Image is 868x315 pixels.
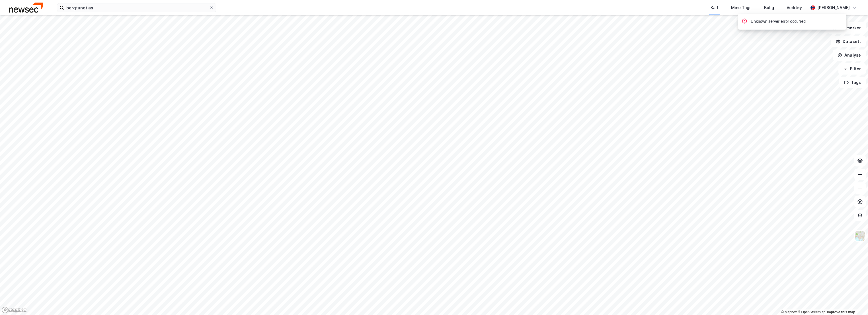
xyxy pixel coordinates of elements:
[817,4,850,11] div: [PERSON_NAME]
[840,288,868,315] iframe: Chat Widget
[711,4,719,11] div: Kart
[831,36,866,47] button: Datasett
[787,4,802,11] div: Verktøy
[833,50,866,61] button: Analyse
[840,288,868,315] div: Kontrollprogram for chat
[9,3,43,13] img: newsec-logo.f6e21ccffca1b3a03d2d.png
[64,3,209,12] input: Søk på adresse, matrikkel, gårdeiere, leietakere eller personer
[838,63,866,75] button: Filter
[2,307,27,313] a: Mapbox homepage
[781,310,797,314] a: Mapbox
[855,230,865,241] img: Z
[839,77,866,88] button: Tags
[731,4,752,11] div: Mine Tags
[798,310,825,314] a: OpenStreetMap
[751,18,806,25] div: Unknown server error occurred
[764,4,774,11] div: Bolig
[827,310,855,314] a: Improve this map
